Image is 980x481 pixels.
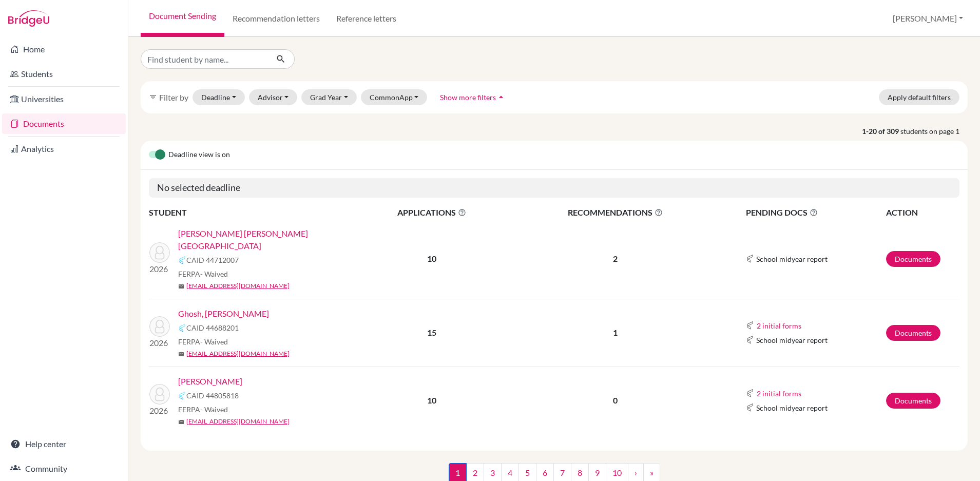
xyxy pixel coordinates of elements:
a: Help center [2,434,126,454]
span: CAID 44805818 [186,390,239,401]
i: arrow_drop_up [496,92,506,102]
img: Common App logo [746,389,754,397]
span: Deadline view is on [168,149,230,161]
span: CAID 44688201 [186,322,239,333]
img: Common App logo [746,403,754,412]
a: Universities [2,89,126,109]
span: - Waived [200,270,228,278]
span: RECOMMENDATIONS [509,206,721,219]
span: APPLICATIONS [355,206,508,219]
a: Students [2,64,126,84]
span: mail [178,283,184,290]
a: Ghosh, [PERSON_NAME] [178,307,269,320]
img: Common App logo [178,392,186,400]
b: 10 [427,395,436,405]
th: ACTION [886,206,959,219]
img: Common App logo [746,321,754,330]
span: mail [178,419,184,425]
span: - Waived [200,405,228,414]
img: Common App logo [178,324,186,332]
button: [PERSON_NAME] [888,9,968,28]
a: Documents [886,325,940,341]
span: CAID 44712007 [186,255,239,265]
button: 2 initial forms [756,320,802,332]
a: Community [2,458,126,479]
span: Show more filters [440,93,496,102]
button: Show more filtersarrow_drop_up [431,89,515,105]
h5: No selected deadline [149,178,959,198]
input: Find student by name... [141,49,268,69]
img: Castro Montvelisky, Sofía [149,242,170,263]
img: Bridge-U [8,10,49,27]
a: [PERSON_NAME] [178,375,242,388]
a: [EMAIL_ADDRESS][DOMAIN_NAME] [186,417,290,426]
p: 2026 [149,405,170,417]
button: Grad Year [301,89,357,105]
b: 15 [427,328,436,337]
span: mail [178,351,184,357]
button: Deadline [193,89,245,105]
th: STUDENT [149,206,354,219]
span: PENDING DOCS [746,206,885,219]
a: Documents [886,251,940,267]
span: School midyear report [756,402,828,413]
a: Documents [2,113,126,134]
img: Common App logo [746,255,754,263]
img: Common App logo [746,336,754,344]
button: CommonApp [361,89,428,105]
p: 2026 [149,337,170,349]
img: Ghosh, Diego Raahi [149,316,170,337]
span: School midyear report [756,335,828,345]
button: Advisor [249,89,298,105]
span: FERPA [178,336,228,347]
a: Home [2,39,126,60]
p: 2 [509,253,721,265]
i: filter_list [149,93,157,101]
strong: 1-20 of 309 [862,126,900,137]
a: Documents [886,393,940,409]
p: 1 [509,326,721,339]
b: 10 [427,254,436,263]
span: - Waived [200,337,228,346]
button: 2 initial forms [756,388,802,399]
a: [EMAIL_ADDRESS][DOMAIN_NAME] [186,349,290,358]
span: students on page 1 [900,126,968,137]
span: FERPA [178,268,228,279]
span: Filter by [159,92,188,102]
span: FERPA [178,404,228,415]
span: School midyear report [756,254,828,264]
button: Apply default filters [879,89,959,105]
img: Common App logo [178,256,186,264]
p: 0 [509,394,721,407]
p: 2026 [149,263,170,275]
a: [PERSON_NAME] [PERSON_NAME][GEOGRAPHIC_DATA] [178,227,361,252]
img: Balat Nasrallah, Jorge [149,384,170,405]
a: [EMAIL_ADDRESS][DOMAIN_NAME] [186,281,290,291]
a: Analytics [2,139,126,159]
